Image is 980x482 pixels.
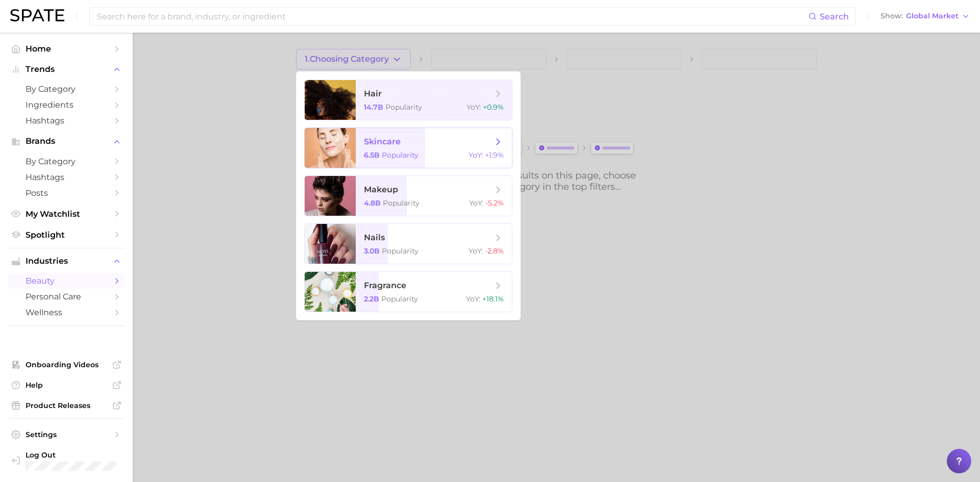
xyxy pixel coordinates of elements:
[26,116,107,125] span: Hashtags
[364,103,383,112] span: 14.7b
[296,71,521,320] ul: 1.Choosing Category
[8,81,125,97] a: by Category
[26,230,107,240] span: Spotlight
[485,246,504,256] span: -2.8%
[8,113,125,129] a: Hashtags
[364,137,401,146] span: skincare
[26,360,107,369] span: Onboarding Videos
[364,233,385,242] span: nails
[382,150,419,160] span: Popularity
[364,150,380,160] span: 6.5b
[8,227,125,243] a: Spotlight
[26,157,107,166] span: by Category
[26,100,107,110] span: Ingredients
[364,89,382,98] span: hair
[26,380,107,390] span: Help
[482,294,504,303] span: +18.1%
[26,65,107,74] span: Trends
[8,134,125,149] button: Brands
[26,308,107,317] span: wellness
[26,292,107,301] span: personal care
[364,185,398,194] span: makeup
[466,294,480,303] span: YoY :
[8,97,125,113] a: Ingredients
[96,8,808,25] input: Search here for a brand, industry, or ingredient
[483,103,504,112] span: +0.9%
[8,253,125,269] button: Industries
[8,154,125,169] a: by Category
[364,281,406,290] span: fragrance
[364,246,380,256] span: 3.0b
[10,9,64,21] img: SPATE
[469,246,483,256] span: YoY :
[26,44,107,54] span: Home
[8,305,125,320] a: wellness
[26,450,116,460] span: Log Out
[906,13,959,19] span: Global Market
[26,401,107,410] span: Product Releases
[8,398,125,413] a: Product Releases
[26,257,107,266] span: Industries
[880,13,903,19] span: Show
[8,185,125,201] a: Posts
[26,84,107,94] span: by Category
[385,103,422,112] span: Popularity
[8,357,125,372] a: Onboarding Videos
[8,377,125,393] a: Help
[8,289,125,305] a: personal care
[467,103,481,112] span: YoY :
[26,137,107,146] span: Brands
[364,294,379,303] span: 2.2b
[485,150,504,160] span: +1.9%
[8,206,125,222] a: My Watchlist
[26,209,107,219] span: My Watchlist
[8,169,125,185] a: Hashtags
[26,276,107,286] span: beauty
[469,150,483,160] span: YoY :
[8,62,125,77] button: Trends
[878,10,972,23] button: ShowGlobal Market
[469,198,483,208] span: YoY :
[26,430,107,439] span: Settings
[383,198,420,208] span: Popularity
[8,427,125,442] a: Settings
[8,41,125,57] a: Home
[26,188,107,198] span: Posts
[8,447,125,474] a: Log out. Currently logged in with e-mail jkno@cosmax.com.
[820,12,849,21] span: Search
[382,246,419,256] span: Popularity
[485,198,504,208] span: -5.2%
[381,294,418,303] span: Popularity
[26,172,107,182] span: Hashtags
[8,273,125,289] a: beauty
[364,198,381,208] span: 4.8b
